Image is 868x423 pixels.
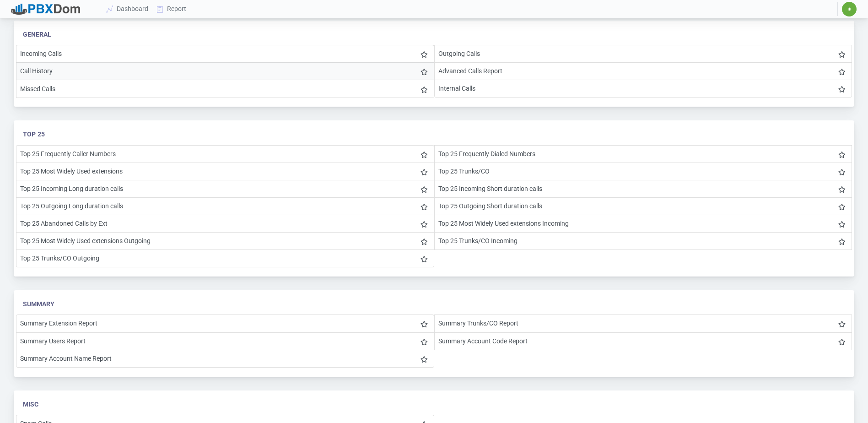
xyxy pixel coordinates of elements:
[153,0,191,17] a: Report
[434,62,852,80] li: Advanced Calls Report
[102,0,153,17] a: Dashboard
[16,80,434,98] li: Missed Calls
[434,332,852,350] li: Summary Account Code Report
[16,163,434,180] li: Top 25 Most Widely Used extensions
[16,332,434,350] li: Summary Users Report
[434,215,852,233] li: Top 25 Most Widely Used extensions Incoming
[434,197,852,215] li: Top 25 Outgoing Short duration calls
[16,249,434,267] li: Top 25 Trunks/CO Outgoing
[16,197,434,215] li: Top 25 Outgoing Long duration calls
[434,315,852,332] li: Summary Trunks/CO Report
[434,180,852,198] li: Top 25 Incoming Short duration calls
[841,1,857,17] button: ✷
[434,80,852,98] li: Internal Calls
[23,400,845,409] div: Misc
[16,145,434,163] li: Top 25 Frequently Caller Numbers
[16,215,434,233] li: Top 25 Abandoned Calls by Ext
[23,30,845,39] div: General
[847,6,852,12] span: ✷
[16,350,434,368] li: Summary Account Name Report
[16,45,434,63] li: Incoming Calls
[23,130,845,139] div: Top 25
[16,180,434,198] li: Top 25 Incoming Long duration calls
[434,163,852,180] li: Top 25 Trunks/CO
[16,315,434,332] li: Summary Extension Report
[23,299,845,309] div: Summary
[16,232,434,250] li: Top 25 Most Widely Used extensions Outgoing
[434,45,852,63] li: Outgoing Calls
[434,145,852,163] li: Top 25 Frequently Dialed Numbers
[16,62,434,80] li: Call History
[434,232,852,250] li: Top 25 Trunks/CO Incoming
